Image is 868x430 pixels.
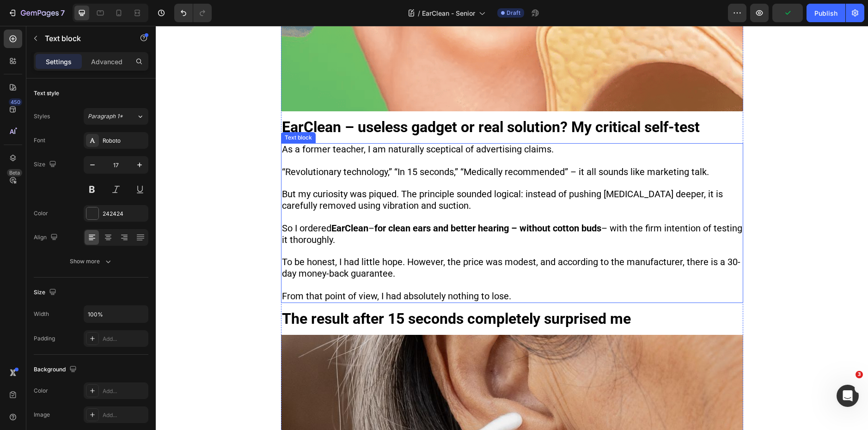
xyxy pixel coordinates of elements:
[34,387,48,395] div: Color
[70,257,113,266] div: Show more
[126,265,355,276] span: From that point of view, I had absolutely nothing to lose.
[103,335,146,343] div: Add...
[814,8,837,18] div: Publish
[103,210,146,218] div: 242424
[219,197,446,208] strong: for clean ears and better hearing – without cotton buds
[91,57,122,67] p: Advanced
[34,334,55,343] div: Padding
[46,57,72,67] p: Settings
[418,8,420,18] span: /
[34,310,49,318] div: Width
[34,89,59,97] div: Text style
[422,8,475,18] span: EarClean - Senior
[156,26,868,430] iframe: Design area
[34,231,60,244] div: Align
[126,230,585,253] span: To be honest, I had little hope. However, the price was modest, and according to the manufacturer...
[9,98,22,106] div: 450
[856,371,863,378] span: 3
[88,112,123,121] span: Paragraph 1*
[34,158,58,171] div: Size
[34,136,45,145] div: Font
[176,197,213,208] strong: EarClean
[126,284,475,302] strong: The result after 15 seconds completely surprised me
[34,253,148,270] button: Show more
[84,108,148,125] button: Paragraph 1*
[103,137,146,145] div: Roboto
[837,385,859,407] iframe: Intercom live chat
[84,306,148,322] input: Auto
[61,7,65,18] p: 7
[34,112,50,121] div: Styles
[4,4,69,22] button: 7
[34,286,58,299] div: Size
[507,9,520,17] span: Draft
[34,363,79,376] div: Background
[807,4,845,22] button: Publish
[34,209,48,218] div: Color
[174,4,212,22] div: Undo/Redo
[103,411,146,419] div: Add...
[34,411,50,419] div: Image
[127,108,158,116] div: Text block
[7,169,22,176] div: Beta
[103,387,146,395] div: Add...
[45,33,123,44] p: Text block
